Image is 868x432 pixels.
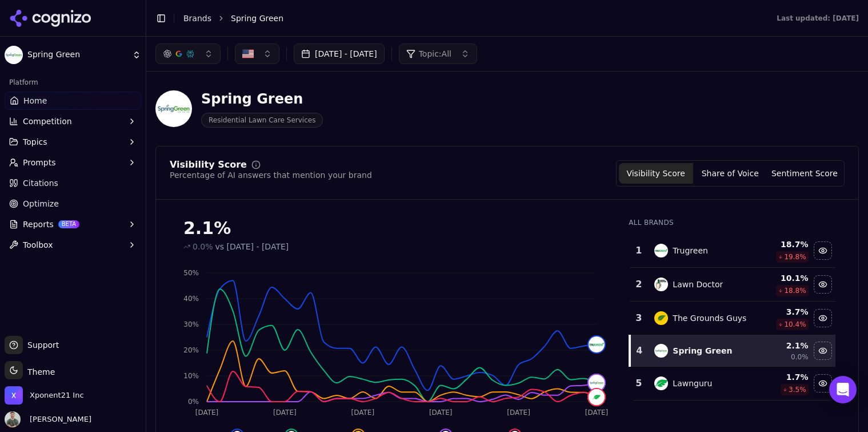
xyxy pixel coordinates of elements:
[5,195,141,213] a: Optimize
[183,295,199,303] tspan: 40%
[784,286,806,295] span: 18.8 %
[654,344,668,358] img: spring green
[5,386,23,405] img: Xponent21 Inc
[419,48,451,60] span: Topic: All
[5,411,91,427] button: Open user button
[58,220,79,228] span: BETA
[5,92,141,110] a: Home
[5,73,141,92] div: Platform
[5,174,141,192] a: Citations
[30,390,84,401] span: Xponent21 Inc
[5,153,141,172] button: Prompts
[654,376,668,390] img: lawnguru
[23,95,47,106] span: Home
[27,50,127,60] span: Spring Green
[25,414,91,425] span: [PERSON_NAME]
[784,320,806,329] span: 10.4 %
[5,386,84,405] button: Open organization switcher
[183,218,606,239] div: 2.1%
[23,219,54,230] span: Reports
[5,46,23,64] img: Spring Green
[756,272,808,284] div: 10.1 %
[814,309,832,327] button: Hide the grounds guys data
[829,376,857,403] div: Open Intercom Messenger
[429,409,453,417] tspan: [DATE]
[201,90,323,108] div: Spring Green
[23,339,59,351] span: Support
[673,312,746,324] div: The Grounds Guys
[629,218,835,227] div: All Brands
[5,411,21,427] img: Chuck McCarthy
[23,367,55,376] span: Theme
[183,320,199,328] tspan: 30%
[183,14,211,23] a: Brands
[635,344,643,358] div: 4
[294,43,385,64] button: [DATE] - [DATE]
[170,160,247,169] div: Visibility Score
[630,335,835,367] tr: 4spring greenSpring Green2.1%0.0%Hide spring green data
[673,245,708,256] div: Trugreen
[756,340,808,351] div: 2.1 %
[231,13,283,24] span: Spring Green
[814,241,832,260] button: Hide trugreen data
[5,215,141,233] button: ReportsBETA
[673,345,732,356] div: Spring Green
[630,268,835,302] tr: 2lawn doctorLawn Doctor10.1%18.8%Hide lawn doctor data
[784,252,806,261] span: 19.8 %
[814,342,832,360] button: Hide spring green data
[589,389,605,405] img: lawnguru
[23,136,47,148] span: Topics
[201,113,323,128] span: Residential Lawn Care Services
[756,239,808,250] div: 18.7 %
[634,278,643,291] div: 2
[183,13,754,24] nav: breadcrumb
[23,116,72,127] span: Competition
[630,367,835,401] tr: 5lawnguruLawnguru1.7%3.5%Hide lawnguru data
[619,163,693,184] button: Visibility Score
[183,372,199,380] tspan: 10%
[170,169,372,181] div: Percentage of AI answers that mention your brand
[5,112,141,130] button: Competition
[5,133,141,151] button: Topics
[585,409,609,417] tspan: [DATE]
[193,241,213,252] span: 0.0%
[23,177,58,189] span: Citations
[183,269,199,277] tspan: 50%
[756,306,808,318] div: 3.7 %
[634,376,643,390] div: 5
[777,14,859,23] div: Last updated: [DATE]
[814,374,832,393] button: Hide lawnguru data
[195,409,219,417] tspan: [DATE]
[814,275,832,294] button: Hide lawn doctor data
[693,163,767,184] button: Share of Voice
[188,398,199,406] tspan: 0%
[155,90,192,127] img: Spring Green
[789,385,806,394] span: 3.5 %
[634,244,643,257] div: 1
[183,346,199,354] tspan: 20%
[5,236,141,254] button: Toolbox
[654,278,668,291] img: lawn doctor
[767,163,842,184] button: Sentiment Score
[23,239,53,251] span: Toolbox
[351,409,375,417] tspan: [DATE]
[507,409,530,417] tspan: [DATE]
[630,302,835,335] tr: 3the grounds guysThe Grounds Guys3.7%10.4%Hide the grounds guys data
[654,311,668,325] img: the grounds guys
[791,352,809,362] span: 0.0%
[654,244,668,257] img: trugreen
[589,336,605,352] img: trugreen
[634,311,643,325] div: 3
[23,198,59,209] span: Optimize
[589,375,605,391] img: spring green
[630,234,835,268] tr: 1trugreenTrugreen18.7%19.8%Hide trugreen data
[673,378,712,389] div: Lawnguru
[756,371,808,383] div: 1.7 %
[273,409,297,417] tspan: [DATE]
[673,279,723,290] div: Lawn Doctor
[629,234,835,401] div: Data table
[242,48,254,60] img: United States
[23,157,56,168] span: Prompts
[215,241,289,252] span: vs [DATE] - [DATE]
